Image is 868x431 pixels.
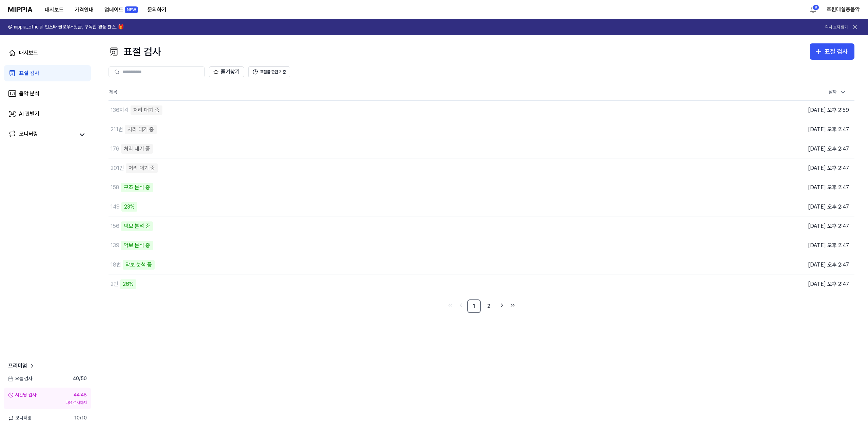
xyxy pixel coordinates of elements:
div: 표절 검사 [108,43,161,60]
button: 문의하기 [142,3,172,17]
span: 10 / 10 [74,415,87,422]
td: [DATE] 오후 2:59 [668,100,854,120]
button: 가격안내 [69,3,99,17]
td: [DATE] 오후 2:47 [668,178,854,197]
a: 대시보드 [4,45,91,61]
button: 호원대실용음악 [827,5,860,14]
span: 오늘 검사 [8,375,32,382]
button: 즐겨찾기 [209,66,244,77]
div: 211번 [111,125,123,134]
a: Go to first page [446,300,455,310]
button: 표절률 판단 기준 [248,66,290,77]
h1: @mippia_official 인스타 팔로우+댓글, 구독권 경품 찬스! 🎁 [8,24,124,31]
div: 23% [121,202,137,212]
div: 44:48 [74,392,87,398]
div: 139 [111,241,119,250]
td: [DATE] 오후 2:47 [668,197,854,216]
div: 136지각 [111,106,129,114]
div: 2번 [111,280,118,288]
a: 프리미엄 [8,362,35,370]
div: 대시보드 [19,49,38,57]
div: 201번 [111,164,124,172]
div: 처리 대기 중 [121,144,153,154]
a: 2 [482,299,496,313]
img: 알림 [809,5,817,14]
div: 표절 검사 [825,47,848,57]
div: 처리 대기 중 [125,125,157,134]
div: 149 [111,203,120,211]
td: [DATE] 오후 2:47 [668,139,854,158]
div: 모니터링 [19,130,38,139]
a: Go to last page [508,300,517,310]
button: 업데이트NEW [99,3,142,17]
a: 표절 검사 [4,65,91,81]
div: 구조 분석 중 [121,183,153,192]
a: 업데이트NEW [99,0,142,19]
div: 처리 대기 중 [126,163,158,173]
td: [DATE] 오후 2:47 [668,255,854,274]
td: [DATE] 오후 2:47 [668,274,854,294]
img: logo [8,7,33,12]
div: 176 [111,145,119,153]
div: 음악 분석 [19,90,39,98]
div: 26% [120,279,136,289]
span: 모니터링 [8,415,32,422]
div: 악보 분석 중 [121,241,153,250]
div: 날짜 [826,87,849,98]
td: [DATE] 오후 2:47 [668,216,854,236]
nav: pagination [108,299,854,313]
td: [DATE] 오후 2:47 [668,158,854,178]
button: 표절 검사 [810,43,854,60]
div: AI 판별기 [19,110,39,118]
div: 18번 [111,261,121,269]
span: 프리미엄 [8,362,27,370]
a: Go to previous page [456,300,466,310]
td: [DATE] 오후 2:47 [668,236,854,255]
div: 시간당 검사 [8,392,36,398]
div: 악보 분석 중 [123,260,155,270]
div: 156 [111,222,119,230]
th: 제목 [108,84,668,100]
div: 악보 분석 중 [121,221,153,231]
button: 알림8 [808,4,818,15]
span: 40 / 50 [73,375,87,382]
a: AI 판별기 [4,106,91,122]
button: 다시 보지 않기 [825,24,848,30]
div: 158 [111,183,119,192]
div: 표절 검사 [19,69,39,77]
a: Go to next page [497,300,507,310]
button: 대시보드 [39,3,69,17]
a: 음악 분석 [4,85,91,102]
div: NEW [125,6,138,13]
a: 모니터링 [8,130,75,139]
a: 1 [467,299,481,313]
div: 8 [812,5,819,10]
td: [DATE] 오후 2:47 [668,120,854,139]
div: 처리 대기 중 [131,105,162,115]
div: 다음 검사까지 [8,400,87,406]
